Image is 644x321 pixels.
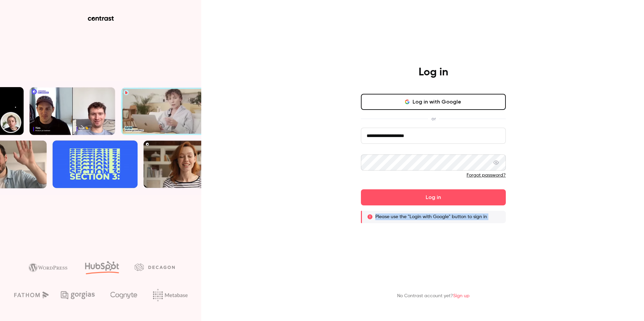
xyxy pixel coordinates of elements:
span: or [428,115,439,122]
p: Please use the "Login with Google" button to sign in [375,213,487,220]
img: decagon [135,263,175,271]
p: No Contrast account yet? [397,293,470,300]
a: Forgot password? [467,173,506,178]
button: Log in [361,189,506,205]
button: Log in with Google [361,94,506,110]
h4: Log in [419,66,448,79]
a: Sign up [453,294,470,298]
